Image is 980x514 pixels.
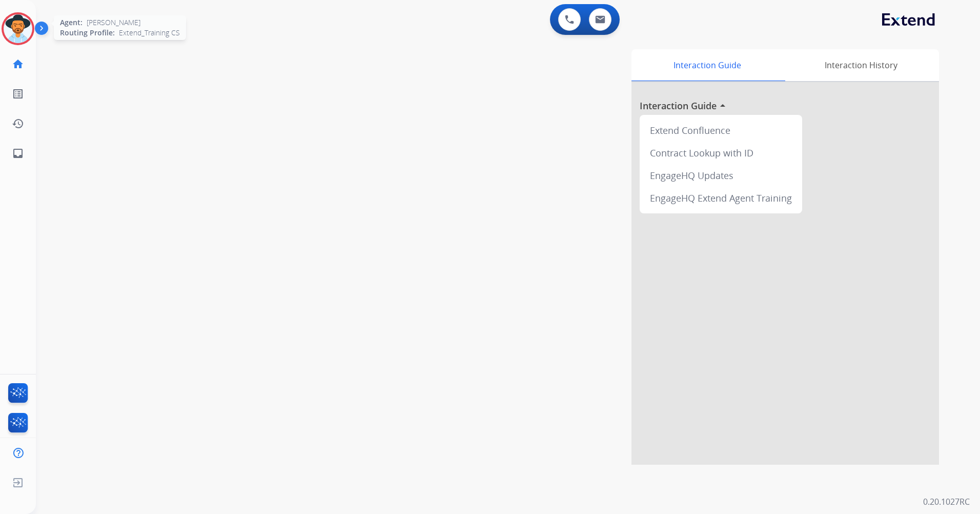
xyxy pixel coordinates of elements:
[119,28,180,38] span: Extend_Training CS
[644,187,798,209] div: EngageHQ Extend Agent Training
[631,49,783,81] div: Interaction Guide
[12,58,24,70] mat-icon: home
[644,142,798,164] div: Contract Lookup with ID
[87,17,140,28] span: [PERSON_NAME]
[4,14,32,43] img: avatar
[12,88,24,100] mat-icon: list_alt
[783,49,939,81] div: Interaction History
[923,496,970,508] p: 0.20.1027RC
[60,28,115,38] span: Routing Profile:
[644,119,798,142] div: Extend Confluence
[60,17,83,28] span: Agent:
[644,164,798,187] div: EngageHQ Updates
[12,147,24,160] mat-icon: inbox
[12,117,24,130] mat-icon: history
